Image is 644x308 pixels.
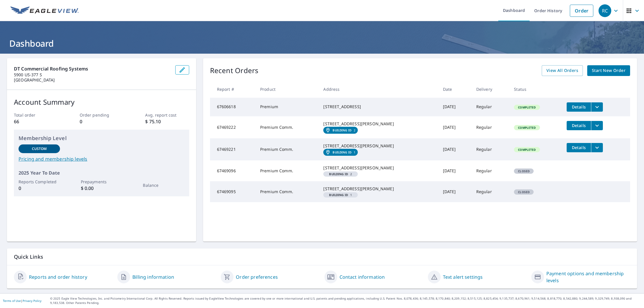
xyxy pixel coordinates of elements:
a: View All Orders [542,65,583,76]
span: 1 [326,193,355,196]
td: 67606618 [210,98,256,116]
span: Completed [515,105,539,109]
p: | [3,299,41,302]
p: Recent Orders [210,65,259,76]
p: 66 [14,118,58,125]
p: Custom [32,146,47,151]
td: Premium Comm. [256,138,319,160]
th: Product [256,81,319,98]
button: filesDropdownBtn-67469221 [591,143,603,152]
p: Total order [14,112,58,118]
td: 67469095 [210,181,256,202]
th: Address [319,81,438,98]
p: Quick Links [14,253,630,260]
p: Reports Completed [19,179,60,185]
td: Premium Comm. [256,160,319,181]
td: Premium Comm. [256,116,319,138]
a: Start New Order [587,65,630,76]
a: Pricing and membership levels [19,155,185,162]
a: Order preferences [236,273,278,280]
span: View All Orders [546,67,578,74]
button: detailsBtn-67469222 [567,121,591,130]
p: DT commercial roofing systems [14,65,171,72]
button: filesDropdownBtn-67606618 [591,102,603,112]
p: Balance [143,182,184,188]
p: 2025 Year To Date [19,169,185,176]
span: Details [570,104,588,110]
span: Start New Order [592,67,625,74]
button: filesDropdownBtn-67469222 [591,121,603,130]
th: Delivery [472,81,510,98]
a: Payment options and membership levels [546,270,630,284]
td: Regular [472,98,510,116]
span: 2 [326,173,355,175]
p: $ 0.00 [81,185,122,192]
a: Building ID1 [323,149,358,156]
td: Regular [472,138,510,160]
td: [DATE] [438,138,472,160]
p: Prepayments [81,179,122,185]
button: detailsBtn-67469221 [567,143,591,152]
th: Report # [210,81,256,98]
em: Building ID [329,173,348,175]
em: Building ID [333,151,351,154]
td: Regular [472,116,510,138]
th: Date [438,81,472,98]
span: Completed [515,148,539,152]
span: Closed [515,190,533,194]
p: 0 [80,118,123,125]
h1: Dashboard [7,37,637,49]
div: [STREET_ADDRESS][PERSON_NAME] [323,143,433,149]
td: Premium [256,98,319,116]
span: Completed [515,126,539,130]
a: Building ID2 [323,127,358,134]
a: Order [570,5,593,17]
a: Text alert settings [443,273,483,280]
img: EV Logo [10,6,79,15]
div: [STREET_ADDRESS][PERSON_NAME] [323,186,433,192]
td: [DATE] [438,181,472,202]
a: Terms of Use [3,299,21,303]
td: Regular [472,181,510,202]
td: [DATE] [438,160,472,181]
td: 67469221 [210,138,256,160]
span: Details [570,123,588,128]
a: Privacy Policy [23,299,41,303]
td: Regular [472,160,510,181]
th: Status [509,81,562,98]
p: © 2025 Eagle View Technologies, Inc. and Pictometry International Corp. All Rights Reserved. Repo... [50,296,641,305]
td: [DATE] [438,116,472,138]
em: Building ID [329,193,348,196]
p: Membership Level [19,134,185,142]
p: Avg. report cost [145,112,189,118]
div: [STREET_ADDRESS] [323,104,433,110]
a: Contact information [340,273,385,280]
p: [GEOGRAPHIC_DATA] [14,77,171,83]
a: Billing information [132,273,174,280]
em: Building ID [333,128,351,132]
td: 67469096 [210,160,256,181]
p: Account Summary [14,97,189,107]
a: Reports and order history [29,273,87,280]
p: 0 [19,185,60,192]
div: [STREET_ADDRESS][PERSON_NAME] [323,165,433,171]
span: Details [570,145,588,150]
button: detailsBtn-67606618 [567,102,591,112]
p: $ 75.10 [145,118,189,125]
td: Premium Comm. [256,181,319,202]
td: [DATE] [438,98,472,116]
span: Closed [515,169,533,173]
p: Order pending [80,112,123,118]
p: 5900 US-377 S [14,72,171,77]
td: 67469222 [210,116,256,138]
div: RC [599,4,611,17]
div: [STREET_ADDRESS][PERSON_NAME] [323,121,433,127]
